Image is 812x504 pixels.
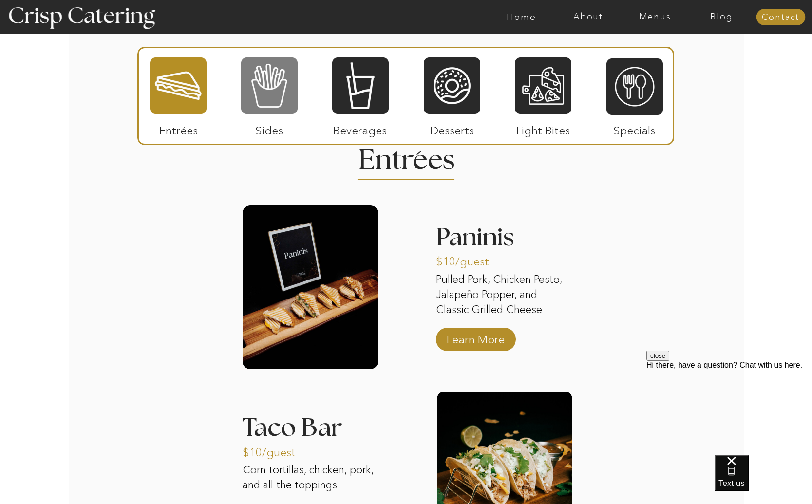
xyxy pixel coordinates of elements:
p: $10/guest [243,436,307,464]
a: Menus [622,12,688,22]
p: Specials [602,114,667,142]
h3: Paninis [436,225,571,256]
p: Entrées [146,114,211,142]
h2: Entrees [359,147,454,166]
a: About [555,12,622,22]
p: Desserts [420,114,485,142]
p: Sides [237,114,302,142]
p: Light Bites [511,114,576,142]
h3: Taco Bar [243,415,378,428]
a: Learn More [443,323,508,351]
a: Blog [688,12,755,22]
iframe: podium webchat widget prompt [646,351,812,467]
a: Home [488,12,555,22]
p: $10/guest [436,245,501,273]
p: Pulled Pork, Chicken Pesto, Jalapeño Popper, and Classic Grilled Cheese [436,272,571,319]
a: Contact [756,13,805,22]
iframe: podium webchat widget bubble [715,455,812,504]
p: Beverages [328,114,393,142]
